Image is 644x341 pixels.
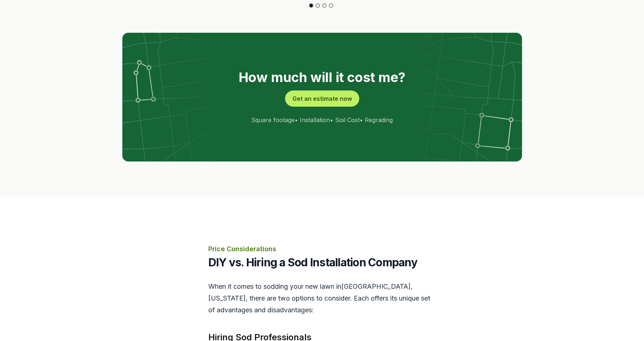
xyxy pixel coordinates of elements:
[122,33,522,161] img: lot lines graphic
[208,256,436,269] h2: DIY vs. Hiring a Sod Installation Company
[322,3,327,8] button: Go to slide 3
[208,244,436,254] p: Price Considerations
[285,90,359,107] button: Get an estimate now
[316,3,320,8] button: Go to slide 2
[329,3,333,8] button: Go to slide 4
[309,3,313,8] button: Go to slide 1
[208,281,436,316] p: When it comes to sodding your new lawn in [GEOGRAPHIC_DATA] , [US_STATE] , there are two options ...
